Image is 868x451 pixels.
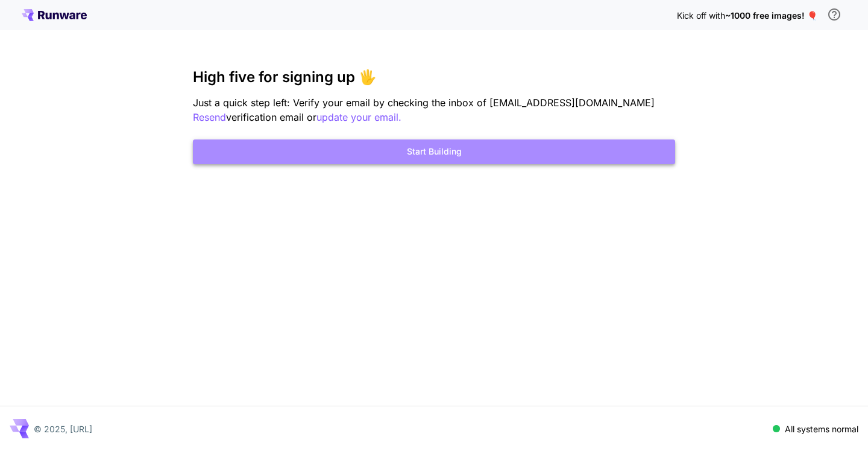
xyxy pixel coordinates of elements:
button: update your email. [316,110,401,125]
span: Just a quick step left: Verify your email by checking the inbox of [EMAIL_ADDRESS][DOMAIN_NAME] [193,97,655,109]
button: Start Building [193,139,675,164]
h3: High five for signing up 🖐️ [193,69,675,86]
p: © 2025, [URL] [34,423,92,435]
p: All systems normal [785,423,858,435]
span: Kick off with [677,10,725,21]
button: In order to qualify for free credit, you need to sign up with a business email address and click ... [822,2,846,27]
span: ~1000 free images! 🎈 [725,10,817,21]
button: Resend [193,110,226,125]
span: verification email or [226,111,316,123]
